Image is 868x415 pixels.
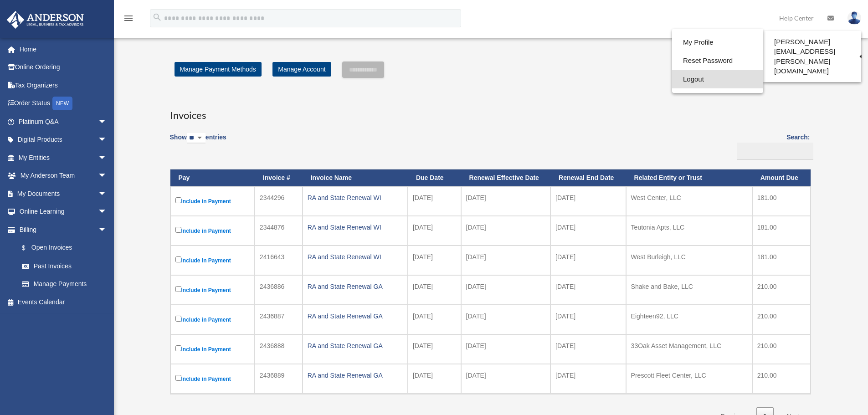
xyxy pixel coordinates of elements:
[550,275,626,305] td: [DATE]
[550,216,626,246] td: [DATE]
[461,305,550,334] td: [DATE]
[4,11,87,29] img: Anderson Advisors Platinum Portal
[123,16,134,24] a: menu
[672,51,763,70] a: Reset Password
[308,369,403,382] div: RA and State Renewal GA
[461,275,550,305] td: [DATE]
[752,246,811,275] td: 181.00
[308,221,403,234] div: RA and State Renewal WI
[408,169,461,186] th: Due Date: activate to sort column ascending
[408,334,461,364] td: [DATE]
[752,305,811,334] td: 210.00
[6,184,121,203] a: My Documentsarrow_drop_down
[6,203,121,221] a: Online Learningarrow_drop_down
[626,169,752,186] th: Related Entity or Trust: activate to sort column ascending
[308,251,403,263] div: RA and State Renewal WI
[737,143,813,160] input: Search:
[175,373,250,384] label: Include in Payment
[308,191,403,204] div: RA and State Renewal WI
[550,334,626,364] td: [DATE]
[52,97,72,110] div: NEW
[6,167,121,185] a: My Anderson Teamarrow_drop_down
[255,186,303,216] td: 2344296
[175,316,181,322] input: Include in Payment
[408,275,461,305] td: [DATE]
[175,225,250,236] label: Include in Payment
[752,216,811,246] td: 181.00
[170,169,255,186] th: Pay: activate to sort column descending
[6,149,121,167] a: My Entitiesarrow_drop_down
[255,169,303,186] th: Invoice #: activate to sort column ascending
[255,364,303,394] td: 2436889
[763,33,861,80] a: [PERSON_NAME][EMAIL_ADDRESS][PERSON_NAME][DOMAIN_NAME]
[6,40,121,58] a: Home
[461,364,550,394] td: [DATE]
[672,70,763,89] a: Logout
[255,275,303,305] td: 2436886
[175,345,181,351] input: Include in Payment
[170,100,810,123] h3: Invoices
[408,305,461,334] td: [DATE]
[255,334,303,364] td: 2436888
[752,169,811,186] th: Amount Due: activate to sort column ascending
[752,275,811,305] td: 210.00
[255,305,303,334] td: 2436887
[6,58,121,77] a: Online Ordering
[98,220,116,239] span: arrow_drop_down
[6,131,121,149] a: Digital Productsarrow_drop_down
[255,246,303,275] td: 2416643
[303,169,408,186] th: Invoice Name: activate to sort column ascending
[98,167,116,185] span: arrow_drop_down
[175,343,250,355] label: Include in Payment
[272,62,331,77] a: Manage Account
[6,293,121,311] a: Events Calendar
[98,131,116,149] span: arrow_drop_down
[626,246,752,275] td: West Burleigh, LLC
[308,339,403,352] div: RA and State Renewal GA
[550,186,626,216] td: [DATE]
[175,62,262,77] a: Manage Payment Methods
[672,33,763,52] a: My Profile
[626,275,752,305] td: Shake and Bake, LLC
[308,280,403,293] div: RA and State Renewal GA
[13,257,116,275] a: Past Invoices
[6,113,121,131] a: Platinum Q&Aarrow_drop_down
[550,305,626,334] td: [DATE]
[6,76,121,94] a: Tax Organizers
[626,334,752,364] td: 33Oak Asset Management, LLC
[175,197,181,203] input: Include in Payment
[175,286,181,292] input: Include in Payment
[626,186,752,216] td: West Center, LLC
[461,216,550,246] td: [DATE]
[626,216,752,246] td: Teutonia Apts, LLC
[6,94,121,113] a: Order StatusNEW
[461,186,550,216] td: [DATE]
[175,284,250,296] label: Include in Payment
[626,364,752,394] td: Prescott Fleet Center, LLC
[752,186,811,216] td: 181.00
[123,13,134,24] i: menu
[752,364,811,394] td: 210.00
[98,113,116,131] span: arrow_drop_down
[175,195,250,207] label: Include in Payment
[408,364,461,394] td: [DATE]
[847,11,861,25] img: User Pic
[98,203,116,221] span: arrow_drop_down
[152,12,162,22] i: search
[175,375,181,381] input: Include in Payment
[461,334,550,364] td: [DATE]
[461,246,550,275] td: [DATE]
[175,314,250,325] label: Include in Payment
[408,186,461,216] td: [DATE]
[175,255,250,266] label: Include in Payment
[175,256,181,262] input: Include in Payment
[550,364,626,394] td: [DATE]
[626,305,752,334] td: Eighteen92, LLC
[175,227,181,233] input: Include in Payment
[308,310,403,323] div: RA and State Renewal GA
[27,242,31,254] span: $
[6,220,116,239] a: Billingarrow_drop_down
[408,216,461,246] td: [DATE]
[170,132,226,153] label: Show entries
[550,246,626,275] td: [DATE]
